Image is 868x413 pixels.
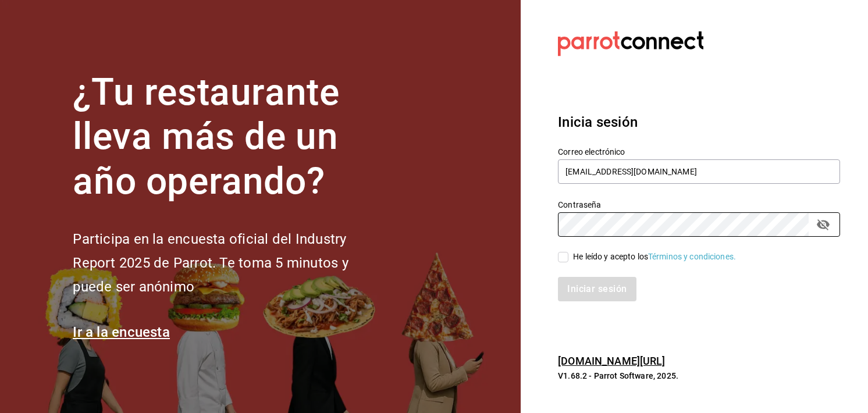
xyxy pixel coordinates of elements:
[558,147,840,155] label: Correo electrónico
[73,70,387,204] h1: ¿Tu restaurante lleva más de un año operando?
[573,251,736,263] div: He leído y acepto los
[558,355,665,367] a: [DOMAIN_NAME][URL]
[813,215,833,234] button: passwordField
[648,252,736,261] a: Términos y condiciones.
[558,370,840,382] p: V1.68.2 - Parrot Software, 2025.
[558,159,840,184] input: Ingresa tu correo electrónico
[73,227,387,298] h2: Participa en la encuesta oficial del Industry Report 2025 de Parrot. Te toma 5 minutos y puede se...
[558,112,840,133] h3: Inicia sesión
[558,200,840,208] label: Contraseña
[73,324,170,340] a: Ir a la encuesta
